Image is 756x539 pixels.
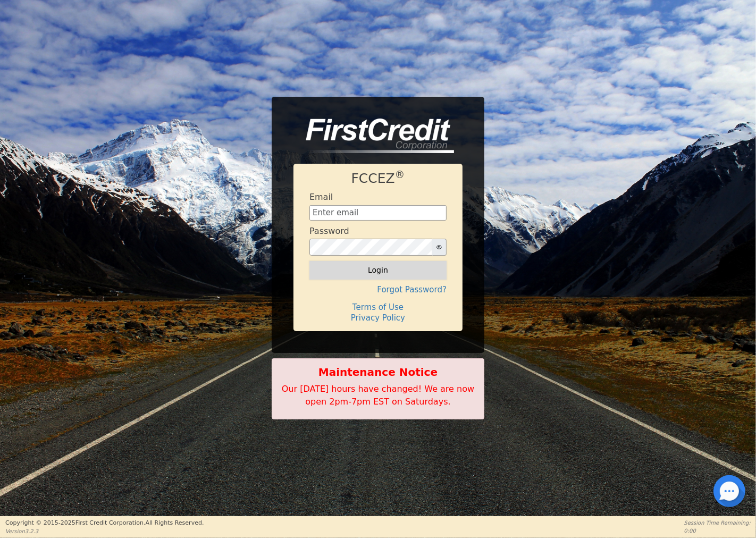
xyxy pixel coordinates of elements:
[309,261,447,279] button: Login
[309,192,333,202] h4: Email
[5,527,204,535] p: Version 3.2.3
[395,169,405,180] sup: ®
[282,384,474,407] span: Our [DATE] hours have changed! We are now open 2pm-7pm EST on Saturdays.
[684,527,751,535] p: 0:00
[145,519,204,526] span: All Rights Reserved.
[293,119,454,154] img: logo-CMu_cnol.png
[5,519,204,528] p: Copyright © 2015- 2025 First Credit Corporation.
[309,285,447,294] h4: Forgot Password?
[309,171,447,187] h1: FCCEZ
[309,302,447,312] h4: Terms of Use
[309,226,349,236] h4: Password
[684,519,751,527] p: Session Time Remaining:
[309,239,433,256] input: password
[278,364,478,380] b: Maintenance Notice
[309,313,447,323] h4: Privacy Policy
[309,205,447,221] input: Enter email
